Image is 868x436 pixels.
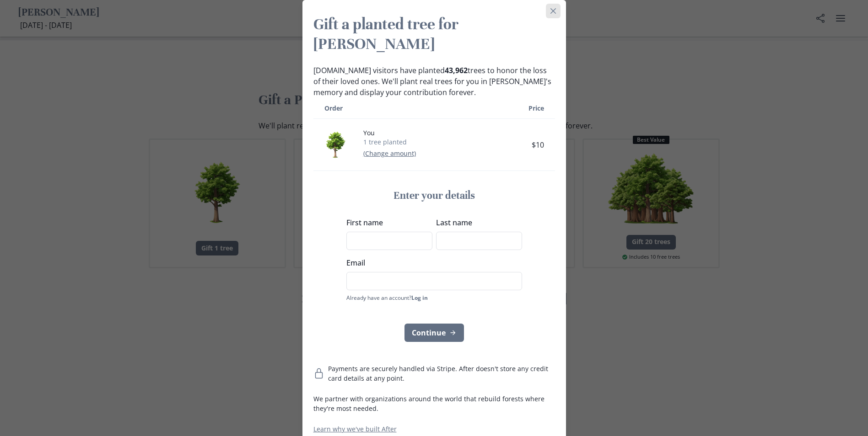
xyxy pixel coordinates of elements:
[404,324,464,342] button: Continue
[313,394,555,413] p: We partner with organizations around the world that rebuild forests where they're most needed.
[363,149,416,158] button: (Change amount)
[346,294,522,302] div: Already have an account?
[317,126,354,163] img: 1 trees
[313,425,397,433] a: Learn why we've built After
[324,104,343,112] span: Order
[346,257,517,268] label: Email
[445,65,468,75] b: 43,962
[436,217,517,228] label: Last name
[546,4,561,18] button: Close
[328,364,555,383] p: Payments are securely handled via Stripe. After doesn't store any credit card details at any point.
[363,138,416,147] p: 1 tree planted
[313,65,555,98] p: [DOMAIN_NAME] visitors have planted trees to honor the loss of their loved ones. We'll plant real...
[411,294,428,302] a: Log in
[363,128,416,138] p: You
[528,104,544,112] span: Price
[346,189,522,202] h3: Enter your details
[346,217,427,228] label: First name
[506,140,544,149] span: $10
[313,15,555,54] h2: Gift a planted tree for [PERSON_NAME]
